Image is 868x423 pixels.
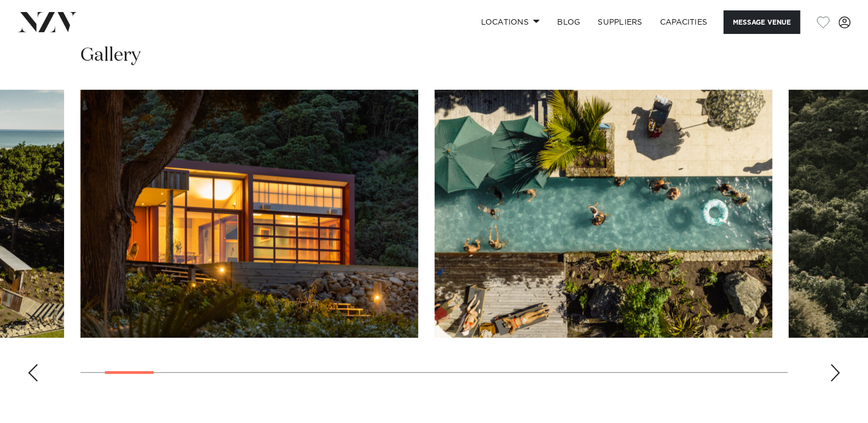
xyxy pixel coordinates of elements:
img: nzv-logo.png [18,12,77,32]
a: Capacities [651,10,716,34]
swiper-slide: 2 / 29 [80,90,418,338]
a: Locations [472,10,548,34]
h2: Gallery [80,43,141,68]
a: BLOG [548,10,589,34]
button: Message Venue [724,10,800,34]
swiper-slide: 3 / 29 [435,90,772,338]
a: SUPPLIERS [589,10,651,34]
